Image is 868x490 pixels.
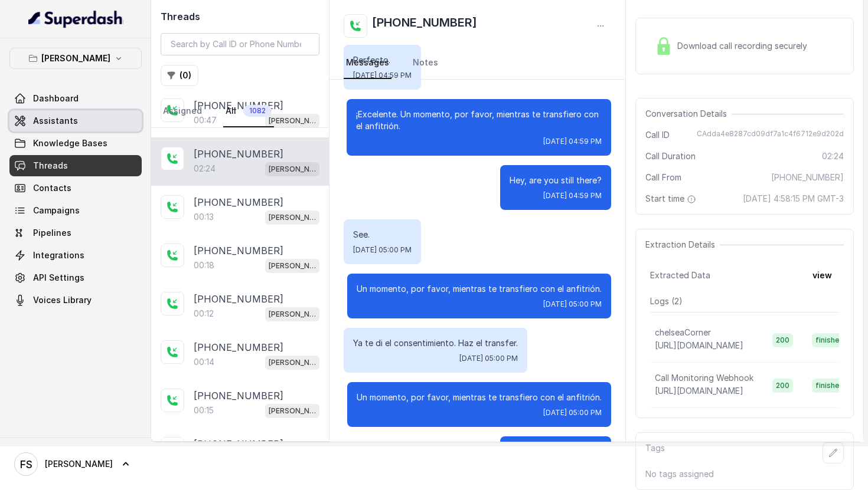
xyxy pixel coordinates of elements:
a: Campaigns [9,200,142,221]
p: [PERSON_NAME] [269,308,316,320]
span: [PERSON_NAME] [45,458,113,470]
p: Logs ( 2 ) [650,295,839,307]
button: view [805,265,839,286]
a: Voices Library [9,290,142,311]
h2: Threads [161,9,319,24]
span: Call ID [645,129,670,141]
span: 200 [772,379,793,393]
span: [DATE] 04:59 PM [543,191,602,200]
a: Threads [9,155,142,176]
a: API Settings [9,267,142,288]
p: [PHONE_NUMBER] [194,244,283,258]
a: Messages [344,47,391,79]
nav: Tabs [161,96,319,127]
a: Knowledge Bases [9,133,142,154]
span: Contacts [33,182,71,194]
p: See. [353,229,412,241]
p: [PERSON_NAME] [269,357,316,369]
span: Start time [645,193,699,205]
span: Call Duration [645,150,696,162]
span: Extraction Details [645,239,720,251]
span: [DATE] 05:00 PM [459,354,518,363]
p: 00:12 [194,308,214,320]
p: [PERSON_NAME] [269,212,316,223]
img: Lock Icon [655,37,673,55]
a: Integrations [9,245,142,266]
span: Dashboard [33,93,79,104]
span: Call From [645,172,681,183]
a: All1082 [223,96,274,127]
img: light.svg [28,9,123,28]
a: [PERSON_NAME] [9,448,142,481]
h2: [PHONE_NUMBER] [372,14,477,38]
a: Contacts [9,177,142,199]
span: Download call recording securely [677,40,812,52]
p: [PERSON_NAME] [269,405,316,417]
span: finished [812,379,847,393]
span: Extracted Data [650,269,710,281]
span: CAdda4e8287cd09df7a1c4f6712e9d202d [697,129,844,141]
p: [PERSON_NAME] [269,260,316,272]
a: Assigned [161,96,204,127]
p: ¡Excelente. Un momento, por favor, mientras te transfiero con el anfitrión. [356,108,602,132]
span: 200 [772,333,793,347]
p: [PHONE_NUMBER] [194,340,283,354]
p: 00:13 [194,211,214,223]
span: [DATE] 04:59 PM [543,137,602,146]
nav: Tabs [344,47,612,79]
span: [URL][DOMAIN_NAME] [655,340,743,350]
span: [DATE] 4:58:15 PM GMT-3 [743,193,844,205]
p: [PERSON_NAME] [269,163,316,175]
p: Call Monitoring Webhook [655,372,753,384]
a: Pipelines [9,222,142,244]
p: 00:15 [194,405,214,416]
p: 00:18 [194,259,214,271]
span: [PHONE_NUMBER] [771,172,844,183]
p: chelseaCorner [655,327,711,338]
span: [DATE] 05:00 PM [353,245,412,255]
a: Dashboard [9,88,142,109]
p: [PHONE_NUMBER] [194,437,283,451]
p: 00:14 [194,356,214,368]
span: Voices Library [33,294,92,306]
text: FS [20,458,32,471]
a: Assistants [9,110,142,131]
span: finished [812,333,847,347]
span: Threads [33,160,68,172]
p: [PERSON_NAME] [41,51,110,65]
a: Notes [410,47,440,79]
span: [URL][DOMAIN_NAME] [655,386,743,396]
span: [DATE] 05:00 PM [543,300,602,309]
span: Campaigns [33,205,80,216]
span: Assistants [33,115,78,127]
p: Ya te di el consentimiento. Haz el transfer. [353,337,518,349]
button: (0) [161,65,198,86]
p: [PHONE_NUMBER] [194,292,283,306]
p: [PHONE_NUMBER] [194,147,283,161]
p: 02:24 [194,163,216,175]
span: Knowledge Bases [33,137,107,149]
span: 1082 [243,105,272,117]
button: [PERSON_NAME] [9,48,142,69]
p: No tags assigned [645,468,844,480]
span: API Settings [33,272,84,284]
span: Conversation Details [645,108,732,120]
p: Tags [645,442,665,463]
p: Un momento, por favor, mientras te transfiero con el anfitrión. [357,392,602,403]
span: [DATE] 05:00 PM [543,408,602,417]
span: Integrations [33,249,84,261]
p: Hey, are you still there? [510,175,602,186]
p: Un momento, por favor, mientras te transfiero con el anfitrión. [357,283,602,295]
span: Pipelines [33,227,71,239]
input: Search by Call ID or Phone Number [161,33,319,55]
span: 02:24 [822,150,844,162]
p: [PHONE_NUMBER] [194,195,283,209]
p: [PHONE_NUMBER] [194,389,283,403]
